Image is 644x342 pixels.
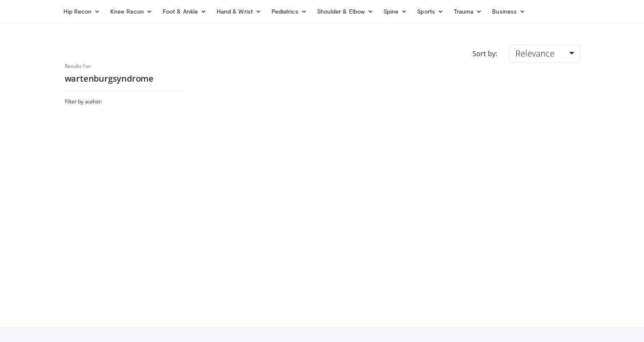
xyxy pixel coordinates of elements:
[105,3,157,20] a: Knee Recon
[312,3,378,20] a: Shoulder & Elbow
[515,48,554,59] span: Relevance
[378,3,412,20] a: Spine
[58,3,106,20] a: Hip Recon
[266,3,312,20] a: Pediatrics
[412,3,449,20] a: Sports
[65,98,184,105] h3: Filter by author:
[449,3,487,20] a: Trauma
[466,44,503,63] div: Sort by:
[487,3,530,20] a: Business
[157,3,212,20] a: Foot & Ankle
[212,3,266,20] a: Hand & Wrist
[65,63,184,70] p: Results for:
[509,44,579,63] a: Relevance
[65,73,184,84] h2: wartenburgsyndrome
